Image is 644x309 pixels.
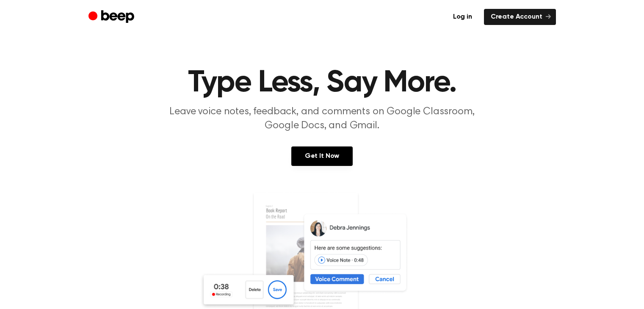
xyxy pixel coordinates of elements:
[291,146,353,166] a: Get It Now
[105,68,539,98] h1: Type Less, Say More.
[160,105,485,133] p: Leave voice notes, feedback, and comments on Google Classroom, Google Docs, and Gmail.
[446,9,479,25] a: Log in
[484,9,556,25] a: Create Account
[88,9,136,25] a: Beep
